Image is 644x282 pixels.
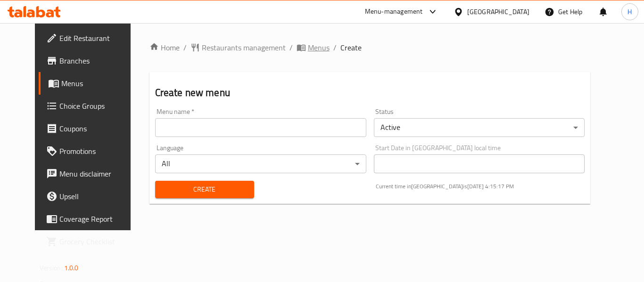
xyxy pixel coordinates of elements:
[308,42,330,53] span: Menus
[39,49,142,72] a: Branches
[59,145,135,157] span: Promotions
[39,27,142,49] a: Edit Restaurant
[39,95,142,117] a: Choice Groups
[59,55,135,66] span: Branches
[59,100,135,112] span: Choice Groups
[39,140,142,162] a: Promotions
[149,42,591,53] nav: breadcrumb
[155,86,585,100] h2: Create new menu
[39,72,142,95] a: Menus
[39,162,142,185] a: Menu disclaimer
[39,230,142,253] a: Grocery Checklist
[149,42,180,53] a: Home
[163,184,247,195] span: Create
[467,7,529,17] div: [GEOGRAPHIC_DATA]
[39,117,142,140] a: Coupons
[627,7,632,17] span: H
[183,42,187,53] li: /
[365,6,423,17] div: Menu-management
[64,262,79,274] span: 1.0.0
[155,118,366,137] input: Please enter Menu name
[340,42,362,53] span: Create
[333,42,337,53] li: /
[202,42,286,53] span: Restaurants management
[39,185,142,208] a: Upsell
[155,181,254,198] button: Create
[61,78,135,89] span: Menus
[40,262,63,274] span: Version:
[59,32,135,44] span: Edit Restaurant
[59,123,135,134] span: Coupons
[190,42,286,53] a: Restaurants management
[59,213,135,225] span: Coverage Report
[376,182,585,191] p: Current time in [GEOGRAPHIC_DATA] is [DATE] 4:15:17 PM
[374,118,585,137] div: Active
[59,168,135,179] span: Menu disclaimer
[297,42,330,53] a: Menus
[155,154,366,173] div: All
[59,236,135,247] span: Grocery Checklist
[39,208,142,230] a: Coverage Report
[59,191,135,202] span: Upsell
[289,42,293,53] li: /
